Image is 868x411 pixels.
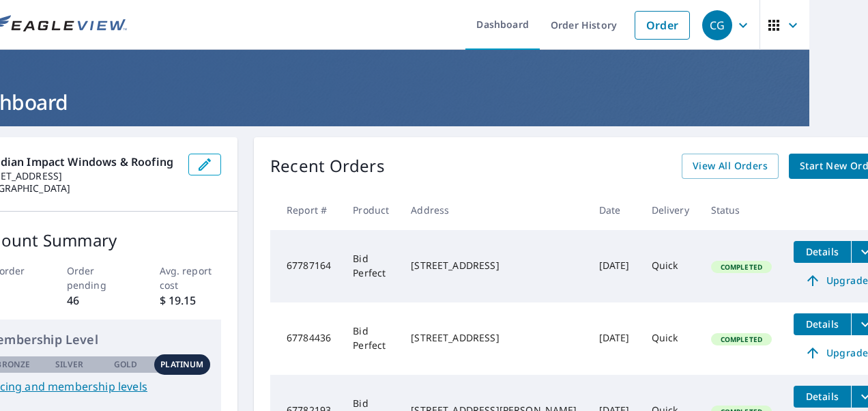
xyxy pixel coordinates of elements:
[682,154,779,179] a: View All Orders
[270,154,385,179] p: Recent Orders
[342,190,400,230] th: Product
[342,230,400,302] td: Bid Perfect
[588,230,641,302] td: [DATE]
[641,230,700,302] td: Quick
[411,331,577,345] div: [STREET_ADDRESS]
[588,302,641,375] td: [DATE]
[160,292,222,309] p: $ 19.15
[794,313,851,335] button: detailsBtn-67784436
[693,158,768,175] span: View All Orders
[794,386,851,408] button: detailsBtn-67782193
[160,264,222,292] p: Avg. report cost
[802,245,843,258] span: Details
[635,11,690,40] a: Order
[67,264,129,292] p: Order pending
[794,241,851,263] button: detailsBtn-67787164
[712,262,770,272] span: Completed
[400,190,588,230] th: Address
[712,335,770,344] span: Completed
[700,190,783,230] th: Status
[802,317,843,330] span: Details
[55,358,84,371] p: Silver
[270,302,342,375] td: 67784436
[588,190,641,230] th: Date
[342,302,400,375] td: Bid Perfect
[702,10,732,40] div: CG
[160,358,203,371] p: Platinum
[114,358,137,371] p: Gold
[270,190,342,230] th: Report #
[641,190,700,230] th: Delivery
[641,302,700,375] td: Quick
[802,390,843,403] span: Details
[411,259,577,272] div: [STREET_ADDRESS]
[270,230,342,302] td: 67787164
[67,292,129,309] p: 46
